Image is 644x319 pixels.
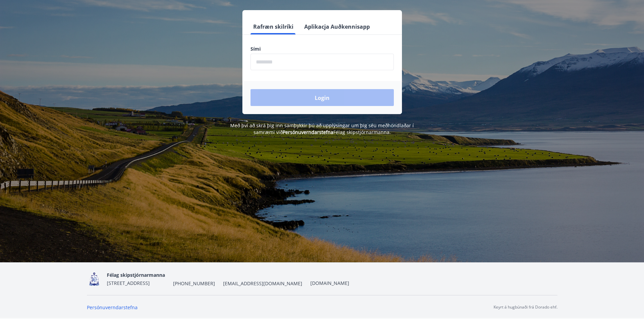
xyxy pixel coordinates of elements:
[333,129,391,135] font: Félag skipstjórnarmanna.
[87,304,138,311] a: Persónuverndarstefna
[283,129,333,135] a: Persónuverndarstefna
[173,280,215,287] font: [PHONE_NUMBER]
[494,304,557,310] font: Keyrt á hugbúnaði frá Dorado ehf.
[107,272,165,278] font: Félag skipstjórnarmanna
[107,280,150,286] font: [STREET_ADDRESS]
[253,23,293,30] font: Rafræn skilríki
[223,280,302,287] font: [EMAIL_ADDRESS][DOMAIN_NAME]
[87,272,101,286] img: 4fX9JWmG4twATeQ1ej6n556Sc8UHidsvxQtc86h8.png
[251,46,261,52] font: Sími
[230,122,414,135] font: Með því að skrá þig inn samþykkir þú að upplýsingar um þig séu meðhöndlaðar í samræmi við
[310,280,349,286] a: [DOMAIN_NAME]
[304,23,370,30] font: Aplikacja Auðkennisapp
